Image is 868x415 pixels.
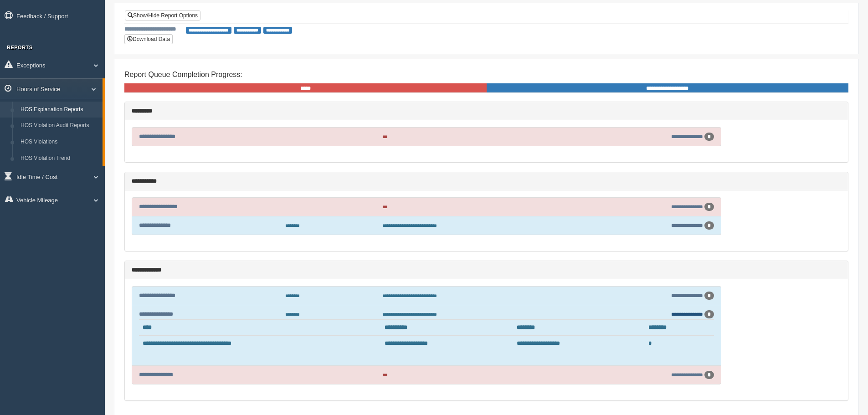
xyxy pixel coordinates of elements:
a: HOS Explanation Reports [16,102,103,118]
a: HOS Violation Audit Reports [16,118,103,134]
a: Show/Hide Report Options [125,10,200,20]
h4: Report Queue Completion Progress: [124,71,848,79]
a: HOS Violation Trend [16,150,103,167]
button: Download Data [124,34,173,44]
a: HOS Violations [16,134,103,150]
